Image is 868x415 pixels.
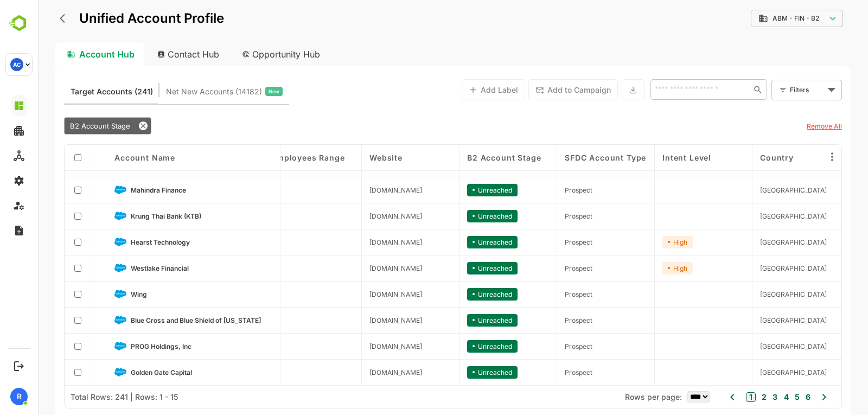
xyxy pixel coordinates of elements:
[722,153,756,162] span: Country
[527,368,554,376] span: Prospect
[584,79,607,100] button: Export the selected data as CSV
[429,314,480,327] div: Unreached
[527,212,554,220] span: Prospect
[331,212,384,220] span: krungthai.com
[429,236,480,248] div: Unreached
[11,359,26,373] button: Logout
[93,238,152,246] span: Hearst Technology
[624,153,673,162] span: Intent Level
[722,342,789,350] span: United States
[527,316,554,324] span: Prospect
[331,368,384,376] span: goldengatecap.com
[754,391,762,403] button: 5
[429,153,503,162] span: B2 Account Stage
[752,84,787,95] div: Filters
[128,85,224,99] span: Net New Accounts ( 14182 )
[331,342,384,350] span: progholdings.com
[722,212,789,220] span: United States
[527,186,554,194] span: Prospect
[424,79,487,100] button: Add Label
[93,212,163,220] span: Krung Thai Bank (KTB)
[751,78,804,101] div: Filters
[331,316,384,324] span: bcbsnm.com
[429,262,480,274] div: Unreached
[10,58,23,71] div: AC
[765,391,773,403] button: 6
[722,368,789,376] span: United States
[32,122,92,130] span: B2 Account Stage
[624,262,655,274] div: High
[93,342,154,350] span: PROG Holdings, Inc
[527,342,554,350] span: Prospect
[732,391,739,403] button: 3
[5,13,33,34] img: BambooboxLogoMark.f1c84d78b4c51b1a7b5f700c9845e183.svg
[429,366,480,379] div: Unreached
[33,85,115,99] span: Known accounts you’ve identified to target - imported from CRM, Offline upload, or promoted from ...
[10,388,28,405] div: R
[587,392,644,401] span: Rows per page:
[429,184,480,196] div: Unreached
[490,79,580,100] button: Add to Campaign
[93,186,148,194] span: Mahindra Finance
[527,153,608,162] span: SFDC Account Type
[331,186,384,194] span: mahindrafinance.com
[722,238,789,246] span: United States
[41,12,186,25] p: Unified Account Profile
[720,14,788,23] div: ABM - FIN - B2
[93,316,223,324] span: Blue Cross and Blue Shield of New Mexico
[527,238,554,246] span: Prospect
[429,210,480,222] div: Unreached
[429,288,480,301] div: Unreached
[743,391,751,403] button: 4
[527,264,554,272] span: Prospect
[624,236,655,248] div: High
[722,316,789,324] span: United States
[331,153,365,162] span: Website
[331,290,384,298] span: wingmoney.com
[231,85,241,99] span: New
[527,290,554,298] span: Prospect
[195,42,292,66] div: Opportunity Hub
[19,10,35,27] button: back
[722,186,789,194] span: United States
[721,391,729,403] button: 2
[93,368,154,376] span: Golden Gate Capital
[93,290,109,298] span: Wing
[111,42,191,66] div: Contact Hub
[769,122,804,130] u: Remove All
[722,290,789,298] span: United States
[17,42,106,66] div: Account Hub
[331,238,384,246] span: selectminds.com
[735,15,781,22] span: ABM - FIN - B2
[429,340,480,353] div: Unreached
[331,264,384,272] span: westlakefinancial.com
[128,85,245,99] div: Newly surfaced ICP-fit accounts from Intent, Website, LinkedIn, and other engagement signals.
[234,153,307,162] span: Employees Range
[33,392,140,401] div: Total Rows: 241 | Rows: 1 - 15
[76,153,137,162] span: Account Name
[26,117,113,135] div: B2 Account Stage
[722,264,789,272] span: United States
[93,264,151,272] span: Westlake Financial
[708,392,718,402] button: 1
[713,8,805,29] div: ABM - FIN - B2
